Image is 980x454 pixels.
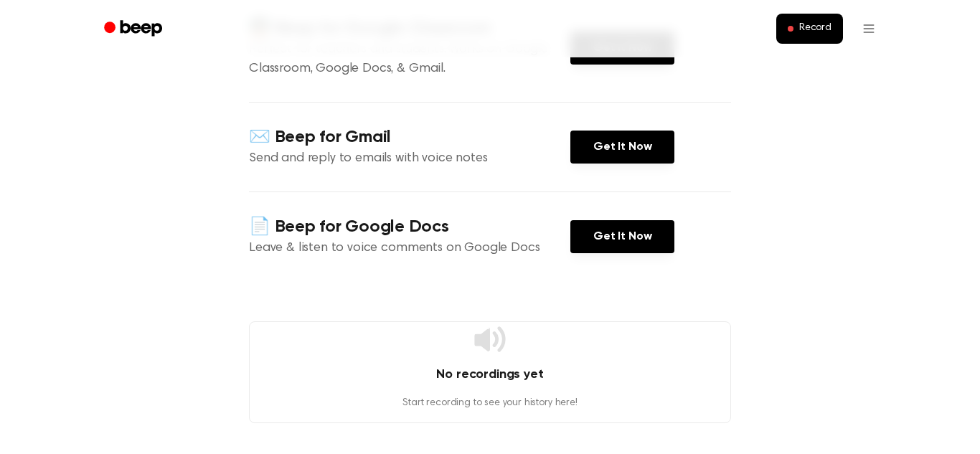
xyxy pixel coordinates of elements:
span: Record [799,22,831,35]
h4: No recordings yet [250,365,730,384]
a: Get It Now [570,220,674,253]
button: Record [776,14,843,44]
p: Start recording to see your history here! [250,396,730,411]
a: Beep [94,15,175,43]
p: Perfect for teachers and students. Works on Google Classroom, Google Docs, & Gmail. [249,40,570,79]
p: Leave & listen to voice comments on Google Docs [249,239,570,258]
h4: ✉️ Beep for Gmail [249,126,570,149]
button: Open menu [852,11,886,46]
p: Send and reply to emails with voice notes [249,149,570,169]
a: Get It Now [570,131,674,164]
h4: 📄 Beep for Google Docs [249,215,570,239]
